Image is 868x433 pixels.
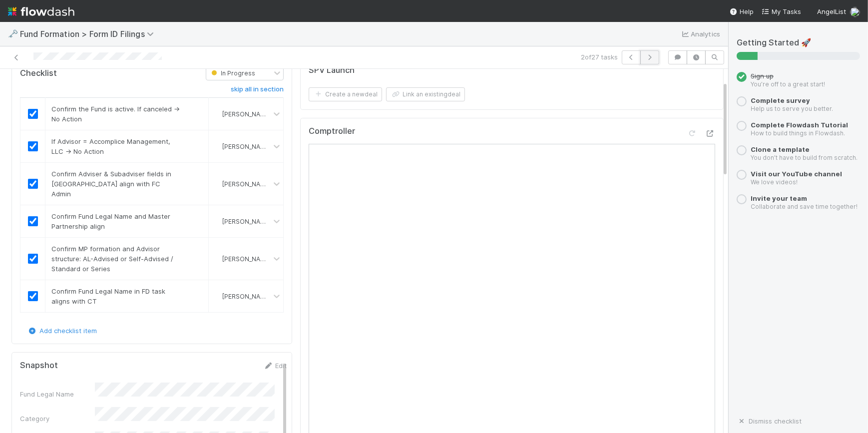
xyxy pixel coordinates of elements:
[209,69,255,77] span: In Progress
[681,28,720,40] a: Analytics
[20,414,95,424] div: Category
[737,417,802,425] a: Dismiss checklist
[817,7,846,15] span: AngelList
[51,137,170,155] span: If Advisor = Accomplice Management, LLC → No Action
[213,180,221,188] img: avatar_7d33b4c2-6dd7-4bf3-9761-6f087fa0f5c6.png
[386,87,465,101] button: Link an existingdeal
[751,72,774,80] span: Sign up
[751,145,810,153] a: Clone a template
[762,7,801,15] span: My Tasks
[222,255,271,263] span: [PERSON_NAME]
[231,85,284,97] a: skip all in section
[751,178,798,186] small: We love videos!
[213,255,221,263] img: avatar_7d33b4c2-6dd7-4bf3-9761-6f087fa0f5c6.png
[8,29,18,38] span: 🗝️
[222,180,271,188] span: [PERSON_NAME]
[581,52,618,62] span: 2 of 27 tasks
[751,203,858,210] small: Collaborate and save time together!
[51,245,173,273] span: Confirm MP formation and Advisor structure: AL-Advised or Self-Advised / Standard or Series
[737,38,860,48] h5: Getting Started 🚀
[751,121,848,129] a: Complete Flowdash Tutorial
[20,29,159,39] span: Fund Formation > Form ID Filings
[751,96,810,104] a: Complete survey
[213,142,221,150] img: avatar_7d33b4c2-6dd7-4bf3-9761-6f087fa0f5c6.png
[222,143,271,150] span: [PERSON_NAME]
[751,194,807,202] a: Invite your team
[20,389,95,399] div: Fund Legal Name
[751,129,845,137] small: How to build things in Flowdash.
[222,293,271,300] span: [PERSON_NAME]
[751,170,842,178] a: Visit our YouTube channel
[309,87,382,101] button: Create a newdeal
[213,110,221,118] img: avatar_7d33b4c2-6dd7-4bf3-9761-6f087fa0f5c6.png
[309,126,355,136] h5: Comptroller
[20,68,57,78] h5: Checklist
[27,327,97,335] a: Add checklist item
[51,170,171,198] span: Confirm Adviser & Subadviser fields in [GEOGRAPHIC_DATA] align with FC Admin
[263,362,287,370] a: Edit
[222,110,271,118] span: [PERSON_NAME]
[751,154,858,161] small: You don’t have to build from scratch.
[730,6,754,16] div: Help
[20,361,58,371] h5: Snapshot
[51,212,170,230] span: Confirm Fund Legal Name and Master Partnership align
[751,105,833,112] small: Help us to serve you better.
[51,287,165,305] span: Confirm Fund Legal Name in FD task aligns with CT
[8,3,74,20] img: logo-inverted-e16ddd16eac7371096b0.svg
[309,65,355,75] h5: SPV Launch
[751,80,825,88] small: You’re off to a great start!
[213,217,221,225] img: avatar_7d33b4c2-6dd7-4bf3-9761-6f087fa0f5c6.png
[231,85,284,93] h6: skip all in section
[762,6,801,16] a: My Tasks
[51,105,180,123] span: Confirm the Fund is active. If canceled → No Action
[222,218,271,225] span: [PERSON_NAME]
[213,292,221,300] img: avatar_7d33b4c2-6dd7-4bf3-9761-6f087fa0f5c6.png
[850,7,860,17] img: avatar_7d33b4c2-6dd7-4bf3-9761-6f087fa0f5c6.png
